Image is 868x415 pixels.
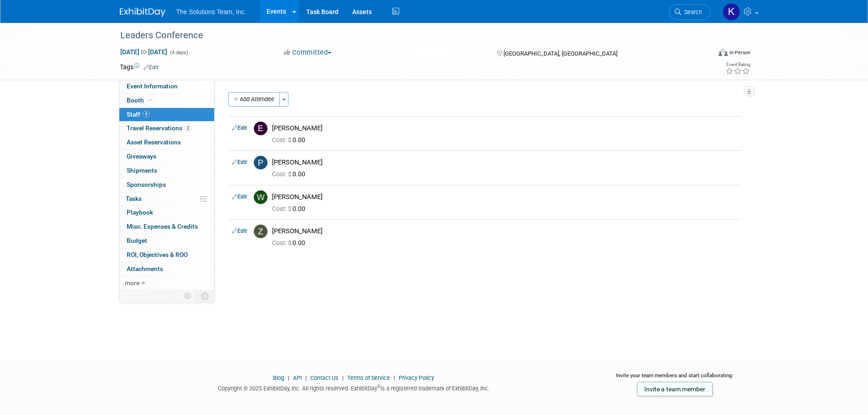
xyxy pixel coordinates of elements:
a: Playbook [119,206,214,220]
span: Giveaways [127,153,156,160]
span: Travel Reservations [127,124,191,132]
span: 0.00 [272,205,309,212]
img: Kaelon Harris [723,3,740,20]
button: Committed [281,48,335,57]
div: [PERSON_NAME] [272,227,738,236]
a: Privacy Policy [399,374,434,381]
div: Invite your team members and start collaborating: [601,372,749,385]
span: | [286,374,292,381]
a: Budget [119,234,214,248]
span: ROI, Objectives & ROO [127,251,188,258]
span: Search [681,9,702,15]
span: | [340,374,346,381]
span: (4 days) [169,50,188,56]
span: [GEOGRAPHIC_DATA], [GEOGRAPHIC_DATA] [503,50,617,57]
span: Booth [127,97,154,104]
span: | [303,374,309,381]
span: Attachments [127,265,163,272]
sup: ® [377,384,380,389]
img: Z.jpg [254,225,267,238]
img: Format-Inperson.png [719,49,728,56]
a: Asset Reservations [119,136,214,149]
a: Attachments [119,262,214,276]
a: Sponsorships [119,178,214,192]
a: Edit [232,228,247,234]
a: more [119,277,214,290]
a: Search [669,4,711,20]
div: [PERSON_NAME] [272,193,738,201]
span: Sponsorships [127,181,166,188]
span: 2 [185,125,191,132]
a: Booth [119,94,214,108]
a: Shipments [119,164,214,178]
a: Invite a team member [637,382,713,396]
a: ROI, Objectives & ROO [119,248,214,262]
div: In-Person [729,49,750,56]
button: Add Attendee [228,92,280,107]
span: Misc. Expenses & Credits [127,223,198,230]
a: Edit [232,194,247,200]
img: ExhibitDay [120,8,165,17]
a: Giveaways [119,150,214,164]
a: Event Information [119,80,214,93]
img: P.jpg [254,156,267,169]
a: API [293,374,302,381]
div: Event Rating [725,62,750,67]
img: E.jpg [254,122,267,135]
span: 0.00 [272,239,309,246]
a: Travel Reservations2 [119,122,214,135]
i: Booth reservation complete [148,97,153,102]
span: The Solutions Team, Inc. [176,8,247,15]
div: Copyright © 2025 ExhibitDay, Inc. All rights reserved. ExhibitDay is a registered trademark of Ex... [120,382,588,393]
span: Tasks [126,195,142,202]
span: more [125,279,139,287]
span: Asset Reservations [127,138,181,146]
span: 4 [143,111,149,118]
span: to [139,48,148,56]
a: Tasks [119,192,214,206]
td: Tags [120,62,159,72]
span: [DATE] [DATE] [120,48,168,56]
a: Edit [232,159,247,165]
span: Budget [127,237,147,244]
td: Toggle Event Tabs [195,290,214,302]
td: Personalize Event Tab Strip [180,290,196,302]
a: Blog [273,374,284,381]
div: Leaders Conference [117,27,697,44]
span: Playbook [127,209,153,216]
a: Staff4 [119,108,214,122]
span: | [391,374,397,381]
span: Staff [127,111,149,118]
img: W.jpg [254,190,267,204]
a: Misc. Expenses & Credits [119,220,214,234]
span: Cost: $ [272,239,293,246]
span: Shipments [127,167,157,174]
span: Event Information [127,82,178,90]
span: 0.00 [272,170,309,178]
span: Cost: $ [272,170,293,178]
div: [PERSON_NAME] [272,124,738,133]
span: 0.00 [272,136,309,143]
span: Cost: $ [272,136,293,143]
a: Edit [144,64,159,71]
div: Event Format [657,47,751,61]
a: Contact Us [310,374,339,381]
div: [PERSON_NAME] [272,158,738,167]
span: Cost: $ [272,205,293,212]
a: Terms of Service [347,374,390,381]
a: Edit [232,125,247,131]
